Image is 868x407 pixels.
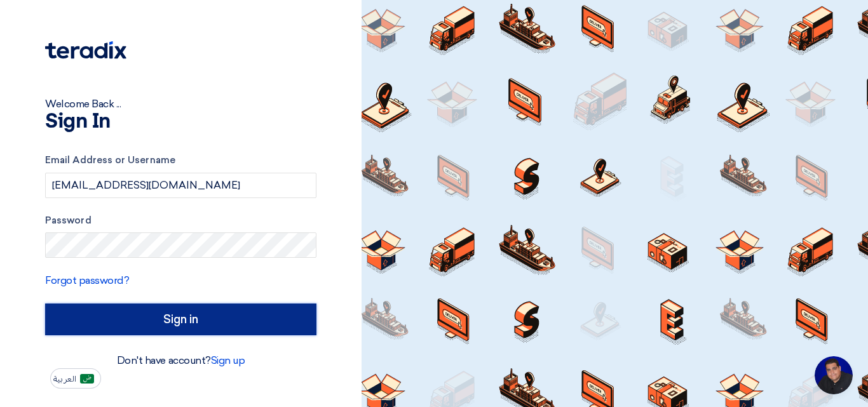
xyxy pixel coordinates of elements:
[45,112,316,132] h1: Sign In
[45,97,316,112] div: Welcome Back ...
[45,173,316,198] input: Enter your business email or username
[45,353,316,368] div: Don't have account?
[45,304,316,335] input: Sign in
[211,354,245,366] a: Sign up
[45,274,129,286] a: Forgot password?
[53,375,76,384] span: العربية
[45,153,316,168] label: Email Address or Username
[45,41,126,59] img: Teradix logo
[45,213,316,228] label: Password
[50,368,101,389] button: العربية
[815,356,853,394] div: Open chat
[80,374,94,384] img: ar-AR.png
